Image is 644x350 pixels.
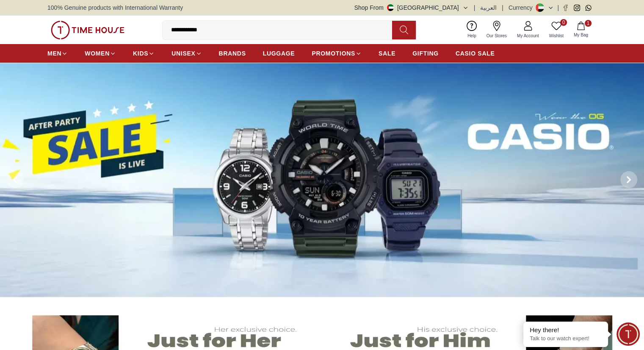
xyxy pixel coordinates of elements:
p: Talk to our watch expert! [530,335,602,342]
div: Hey there! [530,326,602,334]
span: WOMEN [85,49,110,58]
span: | [502,3,503,12]
button: العربية [480,3,497,12]
a: UNISEX [171,46,202,61]
span: 1 [585,20,591,27]
span: SALE [379,49,395,58]
a: GIFTING [412,46,439,61]
a: PROMOTIONS [312,46,362,61]
span: | [474,3,475,12]
span: 100% Genuine products with International Warranty [47,3,183,12]
a: MEN [47,46,68,61]
span: 0 [560,19,567,26]
span: Help [464,33,480,39]
div: Currency [509,3,536,12]
a: BRANDS [219,46,246,61]
a: Instagram [574,5,580,11]
a: LUGGAGE [263,46,295,61]
a: 0Wishlist [544,19,569,41]
a: Whatsapp [585,5,591,11]
img: ... [51,21,124,39]
span: Wishlist [546,33,567,39]
a: WOMEN [85,46,116,61]
span: BRANDS [219,49,246,58]
button: Shop From[GEOGRAPHIC_DATA] [354,3,469,12]
span: GIFTING [412,49,439,58]
a: SALE [379,46,395,61]
a: KIDS [133,46,155,61]
a: Help [462,19,481,41]
span: UNISEX [171,49,195,58]
span: CASIO SALE [456,49,495,58]
span: PROMOTIONS [312,49,355,58]
img: United Arab Emirates [387,4,394,11]
span: | [557,3,559,12]
span: KIDS [133,49,148,58]
a: Facebook [562,5,569,11]
a: CASIO SALE [456,46,495,61]
span: My Account [514,33,542,39]
a: Our Stores [481,19,512,41]
div: Chat Widget [616,322,640,346]
span: My Bag [570,32,591,38]
span: MEN [47,49,61,58]
button: 1My Bag [569,20,593,40]
span: Our Stores [483,33,510,39]
span: LUGGAGE [263,49,295,58]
